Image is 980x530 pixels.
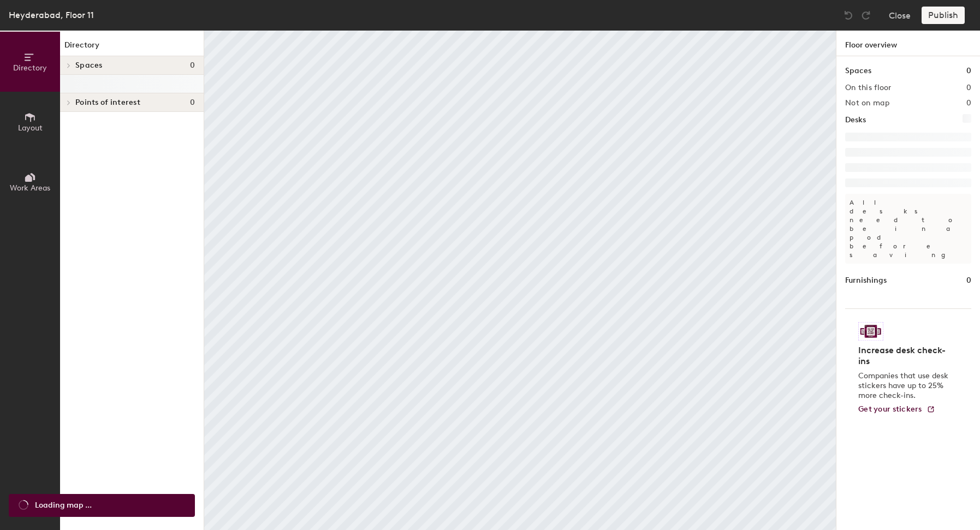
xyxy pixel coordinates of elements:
h1: Floor overview [836,31,980,56]
span: Get your stickers [858,404,922,414]
div: Heyderabad, Floor 11 [9,8,94,22]
span: 0 [190,98,195,107]
p: All desks need to be in a pod before saving [845,194,971,264]
h2: Not on map [845,99,889,108]
h1: Spaces [845,65,871,77]
img: Undo [843,10,854,21]
span: Spaces [75,61,103,70]
span: Points of interest [75,98,140,107]
canvas: Map [204,31,836,530]
h2: 0 [966,99,971,108]
p: Companies that use desk stickers have up to 25% more check-ins. [858,371,952,401]
h1: 0 [966,275,971,287]
img: Redo [860,10,871,21]
button: Close [889,7,911,24]
h2: 0 [966,84,971,92]
h2: On this floor [845,84,892,92]
span: Directory [13,63,47,73]
span: Loading map ... [35,499,92,511]
h1: Furnishings [845,275,887,287]
img: Sticker logo [858,322,883,341]
h1: Directory [60,39,204,56]
span: Work Areas [10,183,50,193]
h1: 0 [966,65,971,77]
a: Get your stickers [858,405,935,414]
h1: Desks [845,114,866,126]
span: 0 [190,61,195,70]
span: Layout [18,123,43,133]
h4: Increase desk check-ins [858,345,952,367]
